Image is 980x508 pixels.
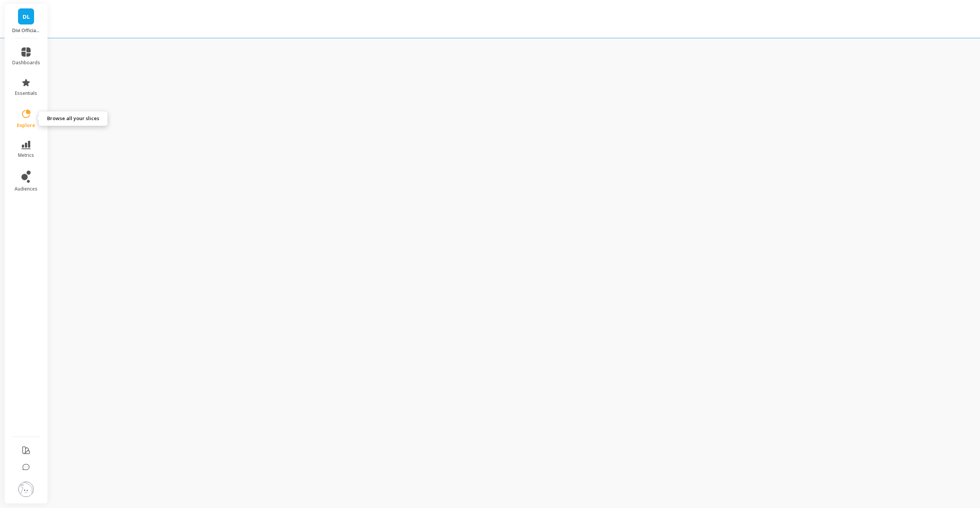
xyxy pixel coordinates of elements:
[23,12,30,21] span: DL
[15,90,37,96] span: essentials
[15,186,38,192] span: audiences
[12,60,40,66] span: dashboards
[17,122,35,129] span: explore
[18,152,34,158] span: metrics
[12,28,40,34] p: Divi Official LLC
[18,482,34,497] img: profile picture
